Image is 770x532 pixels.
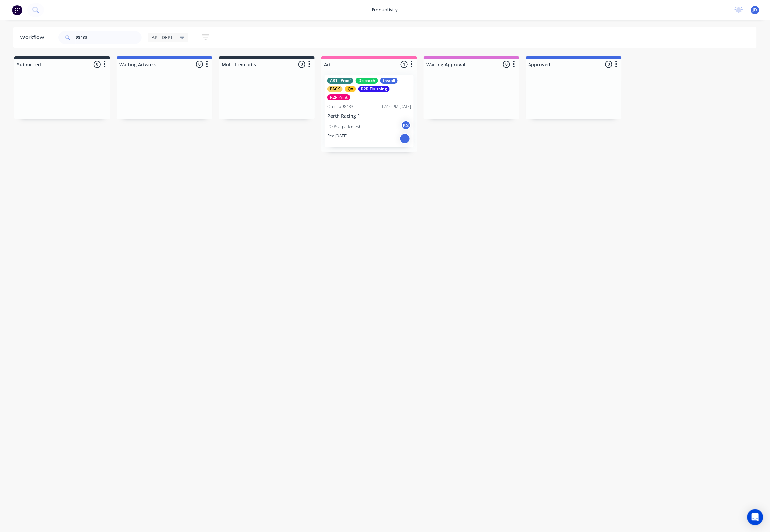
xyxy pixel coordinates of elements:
div: Open Intercom Messenger [747,509,763,525]
div: productivity [369,5,401,15]
p: PO #Carpark mesh [327,124,361,130]
input: Search for orders... [76,31,142,44]
div: QA [345,86,356,92]
p: Perth Racing ^ [327,114,411,119]
div: KS [401,120,411,130]
div: PACK [327,86,343,92]
div: ART - Proof [327,78,353,84]
p: Req. [DATE] [327,133,348,139]
span: ART DEPT [152,34,173,41]
div: Dispatch [356,78,378,84]
div: R2R Finishing [358,86,390,92]
div: R2R Print [327,94,350,100]
div: 12:16 PM [DATE] [381,104,411,110]
div: Order #98433 [327,104,353,110]
span: JD [753,7,757,13]
img: Factory [12,5,22,15]
div: I [400,133,410,144]
div: ART - ProofDispatchInstallPACKQAR2R FinishingR2R PrintOrder #9843312:16 PM [DATE]Perth Racing ^PO... [325,75,414,147]
div: Workflow [20,34,47,41]
div: Install [380,78,398,84]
